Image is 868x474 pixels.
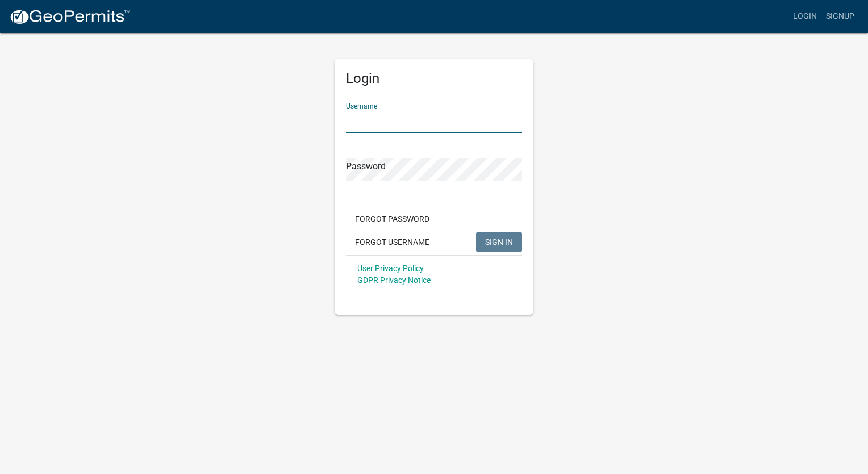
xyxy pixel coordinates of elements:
a: User Privacy Policy [357,264,424,273]
button: SIGN IN [476,232,522,252]
a: GDPR Privacy Notice [357,276,431,285]
h5: Login [346,70,522,87]
span: SIGN IN [485,237,513,246]
button: Forgot Password [346,209,439,229]
button: Forgot Username [346,232,439,252]
a: Login [788,6,821,27]
a: Signup [821,6,859,27]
